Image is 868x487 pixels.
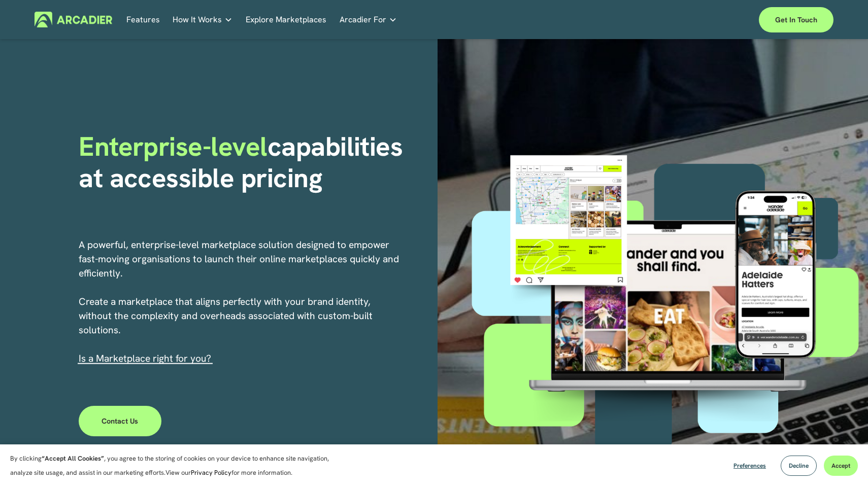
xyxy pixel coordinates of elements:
[35,12,112,27] img: Arcadier
[79,129,410,195] strong: capabilities at accessible pricing
[824,456,858,476] button: Accept
[79,129,268,164] span: Enterprise-level
[789,462,809,470] span: Decline
[126,12,160,27] a: Features
[733,462,766,470] span: Preferences
[173,12,232,27] a: folder dropdown
[726,456,774,476] button: Preferences
[79,238,400,366] p: A powerful, enterprise-level marketplace solution designed to empower fast-moving organisations t...
[340,12,397,27] a: folder dropdown
[79,352,211,365] span: I
[79,406,161,436] a: Contact Us
[42,454,104,463] strong: “Accept All Cookies”
[246,12,326,27] a: Explore Marketplaces
[759,7,833,32] a: Get in touch
[781,456,817,476] button: Decline
[173,13,222,27] span: How It Works
[340,13,386,27] span: Arcadier For
[10,451,340,480] p: By clicking , you agree to the storing of cookies on your device to enhance site navigation, anal...
[831,462,850,470] span: Accept
[81,352,211,365] a: s a Marketplace right for you?
[191,468,231,477] a: Privacy Policy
